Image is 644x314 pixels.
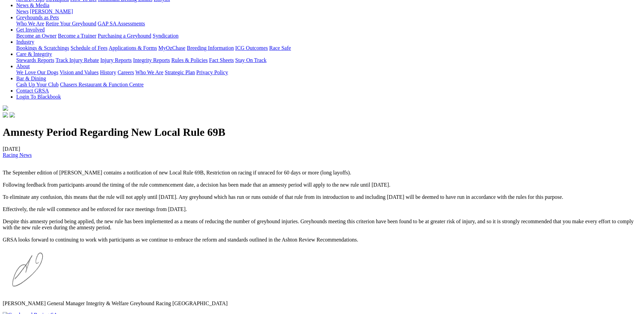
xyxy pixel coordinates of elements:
a: Privacy Policy [196,69,228,75]
div: Care & Integrity [16,57,641,63]
div: News & Media [16,8,641,15]
a: Strategic Plan [165,69,195,75]
a: Cash Up Your Club [16,82,59,87]
a: We Love Our Dogs [16,69,58,75]
a: Careers [117,69,134,75]
a: Racing News [3,152,32,158]
a: News & Media [16,2,49,8]
span: [DATE] [3,146,32,158]
a: Become an Owner [16,33,57,39]
a: Schedule of Fees [70,45,107,51]
img: twitter.svg [9,112,15,118]
div: Industry [16,45,641,51]
a: News [16,8,28,14]
a: Industry [16,39,34,45]
a: Syndication [153,33,178,39]
a: Become a Trainer [58,33,96,39]
a: Applications & Forms [109,45,157,51]
a: Stay On Track [235,57,266,63]
img: logo-grsa-white.png [3,105,8,111]
a: GAP SA Assessments [98,21,145,26]
div: Get Involved [16,33,641,39]
a: Bar & Dining [16,76,46,81]
img: Andrew%20signature.jpeg [3,248,53,299]
a: ICG Outcomes [235,45,268,51]
a: [PERSON_NAME] [30,8,73,14]
a: Contact GRSA [16,88,49,93]
a: Login To Blackbook [16,94,61,100]
a: Greyhounds as Pets [16,15,59,20]
a: History [100,69,116,75]
a: Get Involved [16,27,45,33]
a: Breeding Information [187,45,234,51]
a: Integrity Reports [133,57,170,63]
a: Chasers Restaurant & Function Centre [60,82,143,87]
a: Vision and Values [60,69,98,75]
p: The September edition of [PERSON_NAME] contains a notification of new Local Rule 69B, Restriction... [3,170,641,243]
a: Race Safe [269,45,291,51]
div: Bar & Dining [16,82,641,88]
a: Bookings & Scratchings [16,45,69,51]
a: Injury Reports [100,57,132,63]
a: Rules & Policies [171,57,208,63]
p: [PERSON_NAME] General Manager Integrity & Welfare Greyhound Racing [GEOGRAPHIC_DATA] [3,248,641,307]
div: Greyhounds as Pets [16,21,641,27]
img: facebook.svg [3,112,8,118]
div: About [16,69,641,76]
a: Purchasing a Greyhound [98,33,151,39]
a: Retire Your Greyhound [46,21,96,26]
a: Who We Are [135,69,163,75]
a: Fact Sheets [209,57,234,63]
a: Who We Are [16,21,44,26]
a: MyOzChase [158,45,185,51]
a: Stewards Reports [16,57,54,63]
a: Care & Integrity [16,51,52,57]
a: About [16,63,30,69]
a: Track Injury Rebate [55,57,99,63]
h1: Amnesty Period Regarding New Local Rule 69B [3,126,641,139]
